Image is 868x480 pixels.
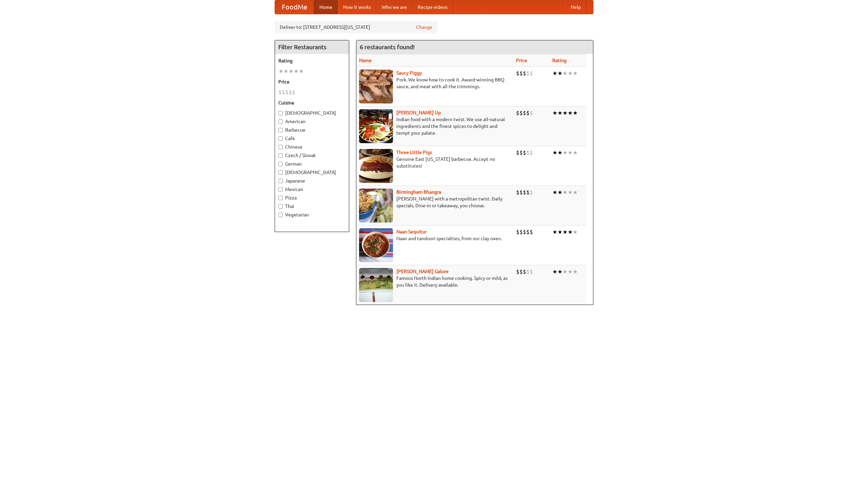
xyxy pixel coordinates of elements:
[573,149,578,156] li: ★
[526,189,530,196] li: $
[278,153,283,158] input: Czech / Slovak
[278,136,283,141] input: Cafe
[359,189,393,223] img: bhangra.jpg
[526,268,530,275] li: $
[396,269,449,274] a: [PERSON_NAME] Galore
[557,189,563,196] li: ★
[278,143,346,150] label: Chinese
[523,149,526,156] li: $
[278,118,346,125] label: American
[278,68,283,75] li: ★
[283,68,289,75] li: ★
[516,109,519,117] li: $
[359,116,511,136] p: Indian food with a modern twist. We use all-natural ingredients and the finest spices to delight ...
[412,0,453,14] a: Recipe videos
[289,89,292,96] li: $
[396,189,441,195] a: Birmingham Bhangra
[359,228,393,262] img: naansequitur.jpg
[563,149,568,156] li: ★
[278,179,283,183] input: Japanese
[278,177,346,184] label: Japanese
[552,109,557,117] li: ★
[278,57,346,64] h5: Rating
[573,268,578,275] li: ★
[275,40,349,54] h4: Filter Restaurants
[552,70,557,77] li: ★
[552,189,557,196] li: ★
[289,68,294,75] li: ★
[278,204,283,209] input: Thai
[314,0,338,14] a: Home
[523,109,526,117] li: $
[278,135,346,142] label: Cafe
[552,228,557,236] li: ★
[359,76,511,90] p: Pork. We know how to cook it. Award-winning BBQ sauce, and meat with all the trimmings.
[523,268,526,275] li: $
[568,109,573,117] li: ★
[359,58,372,63] a: Name
[530,70,533,77] li: $
[530,268,533,275] li: $
[568,189,573,196] li: ★
[359,195,511,209] p: [PERSON_NAME] with a metropolitan twist. Daily specials. Dine-in or takeaway, you choose.
[519,189,523,196] li: $
[278,203,346,210] label: Thai
[359,275,511,288] p: Famous North Indian home cooking. Spicy or mild, as you like it. Delivery available.
[278,99,346,106] h5: Cuisine
[557,149,563,156] li: ★
[278,160,346,167] label: German
[396,70,422,76] a: Saucy Piggy
[519,228,523,236] li: $
[568,70,573,77] li: ★
[557,70,563,77] li: ★
[396,110,441,115] a: [PERSON_NAME] Up
[516,268,519,275] li: $
[563,228,568,236] li: ★
[557,268,563,275] li: ★
[359,70,393,103] img: saucy.jpg
[359,156,511,169] p: Genuine East [US_STATE] barbecue. Accept no substitutes!
[516,58,527,63] a: Price
[359,109,393,143] img: curryup.jpg
[360,44,415,50] ng-pluralize: 6 restaurants found!
[563,268,568,275] li: ★
[530,228,533,236] li: $
[416,24,432,31] a: Change
[573,109,578,117] li: ★
[396,229,427,234] a: Naan Sequitur
[516,149,519,156] li: $
[516,70,519,77] li: $
[275,0,314,14] a: FoodMe
[278,89,282,96] li: $
[526,149,530,156] li: $
[285,89,289,96] li: $
[396,150,432,155] a: Three Little Pigs
[278,170,283,175] input: [DEMOGRAPHIC_DATA]
[530,109,533,117] li: $
[516,189,519,196] li: $
[530,189,533,196] li: $
[338,0,376,14] a: How it works
[278,194,346,201] label: Pizza
[278,127,346,133] label: Barbecue
[568,149,573,156] li: ★
[526,228,530,236] li: $
[573,189,578,196] li: ★
[278,78,346,85] h5: Price
[526,70,530,77] li: $
[278,152,346,159] label: Czech / Slovak
[557,228,563,236] li: ★
[519,109,523,117] li: $
[278,187,283,192] input: Mexican
[278,169,346,176] label: [DEMOGRAPHIC_DATA]
[292,89,295,96] li: $
[278,111,283,115] input: [DEMOGRAPHIC_DATA]
[278,128,283,132] input: Barbecue
[523,70,526,77] li: $
[530,149,533,156] li: $
[526,109,530,117] li: $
